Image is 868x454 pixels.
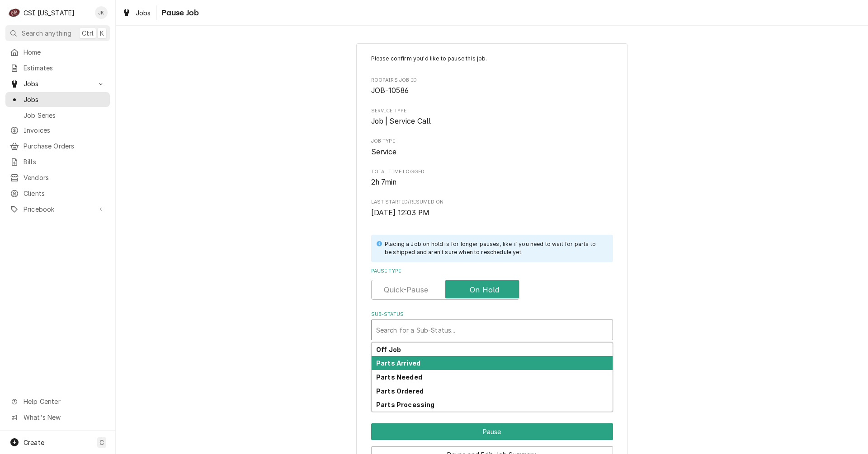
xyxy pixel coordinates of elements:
span: Help Center [24,397,104,406]
span: Search anything [22,28,71,38]
strong: Parts Arrived [376,359,420,367]
div: Roopairs Job ID [371,77,613,96]
span: C [99,438,104,447]
span: Total Time Logged [371,177,613,188]
a: Clients [5,186,110,201]
span: Jobs [136,8,151,18]
strong: Parts Ordered [376,387,424,395]
span: Clients [24,189,105,198]
span: Estimates [24,63,105,73]
button: Pause [371,423,613,440]
span: Service Type [371,116,613,127]
strong: Off Job [376,346,401,353]
div: CSI [US_STATE] [24,8,75,18]
span: Job Type [371,138,613,145]
a: Home [5,45,110,60]
p: Please confirm you'd like to pause this job. [371,55,613,63]
span: Roopairs Job ID [371,77,613,84]
div: Sub-Status [371,311,613,340]
span: Ctrl [82,28,94,38]
div: Button Group Row [371,423,613,440]
a: Jobs [118,5,155,20]
strong: Parts Needed [376,373,422,381]
a: Job Series [5,108,110,123]
span: Job Series [24,111,105,120]
div: C [8,6,21,19]
div: Pause Type [371,268,613,300]
span: Invoices [24,125,105,135]
a: Invoices [5,123,110,138]
span: Pricebook [24,204,92,214]
div: Service Type [371,107,613,127]
div: JK [95,6,108,19]
div: Jeff Kuehl's Avatar [95,6,108,19]
div: Last Started/Resumed On [371,199,613,218]
span: JOB-10586 [371,86,409,95]
span: Job | Service Call [371,117,431,125]
label: Sub-Status [371,311,613,318]
button: Search anythingCtrlK [5,25,110,41]
span: 2h 7min [371,178,397,186]
span: Roopairs Job ID [371,85,613,96]
span: Jobs [24,95,105,104]
span: K [100,28,104,38]
span: Total Time Logged [371,168,613,176]
span: Create [24,439,44,446]
span: Pause Job [159,7,199,19]
span: Last Started/Resumed On [371,199,613,206]
a: Go to Jobs [5,76,110,91]
a: Estimates [5,60,110,75]
span: What's New [24,412,104,422]
a: Vendors [5,170,110,185]
div: Job Type [371,138,613,157]
div: CSI Kentucky's Avatar [8,6,21,19]
div: Total Time Logged [371,168,613,188]
a: Go to Pricebook [5,202,110,217]
span: Bills [24,157,105,167]
span: [DATE] 12:03 PM [371,208,429,217]
span: Last Started/Resumed On [371,208,613,218]
a: Jobs [5,92,110,107]
span: Service Type [371,107,613,115]
div: Placing a Job on hold is for longer pauses, like if you need to wait for parts to be shipped and ... [385,240,604,257]
label: Pause Type [371,268,613,275]
div: Job Pause Form [371,55,613,404]
strong: Parts Processing [376,401,435,408]
span: Vendors [24,173,105,182]
span: Jobs [24,79,92,88]
a: Bills [5,154,110,169]
span: Home [24,47,105,57]
span: Service [371,148,397,156]
a: Go to What's New [5,410,110,425]
span: Job Type [371,147,613,158]
a: Go to Help Center [5,394,110,409]
a: Purchase Orders [5,139,110,153]
span: Purchase Orders [24,141,105,151]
